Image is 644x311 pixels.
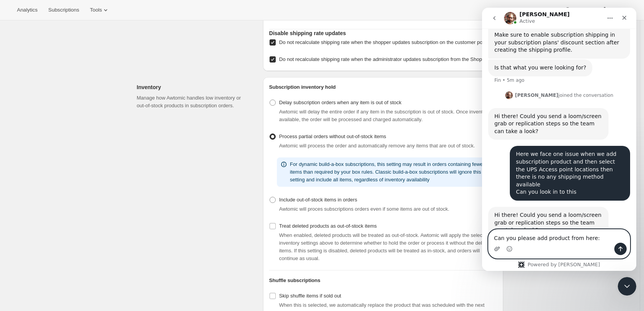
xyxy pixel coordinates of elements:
button: Analytics [12,5,42,15]
span: Process partial orders without out-of-stock items [279,134,386,139]
span: Skip shuffle items if sold out [279,293,341,299]
span: Settings [609,7,627,13]
span: Include out-of-stock items in orders [279,197,357,203]
button: Help [559,5,594,15]
span: When enabled, deleted products will be treated as out-of-stock. Awtomic will apply the selected i... [279,232,492,261]
iframe: Intercom live chat [482,8,636,271]
span: Help [572,7,582,13]
h2: Subscription inventory hold [269,83,497,91]
span: Awtomic will process the order and automatically remove any items that are out of stock. [279,143,475,149]
span: Do not recalculate shipping rate when the administrator updates subscription from the Shopify app [279,56,497,62]
p: For dynamic build-a-box subscriptions, this setting may result in orders containing fewer items t... [290,161,494,184]
h2: Disable shipping rate updates [269,29,497,37]
span: Treat deleted products as out-of-stock items [279,223,377,229]
button: Settings [596,5,632,15]
span: Awtomic will delay the entire order if any item in the subscription is out of stock. Once invento... [279,109,495,122]
span: Tools [90,7,102,13]
span: Delay subscription orders when any item is out of stock [279,100,401,105]
h2: Shuffle subscriptions [269,277,497,284]
span: Do not recalculate shipping rate when the shopper updates subscription on the customer portal [279,39,490,45]
button: Tools [85,5,114,15]
span: Analytics [17,7,37,13]
h2: Inventory [137,83,251,91]
iframe: Intercom live chat [618,277,636,296]
p: Manage how Awtomic handles low inventory or out-of-stock products in subscription orders. [137,94,251,110]
button: Subscriptions [44,5,84,15]
span: Awtomic will proces subscriptions orders even if some items are out of stock. [279,206,449,212]
span: Subscriptions [48,7,79,13]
